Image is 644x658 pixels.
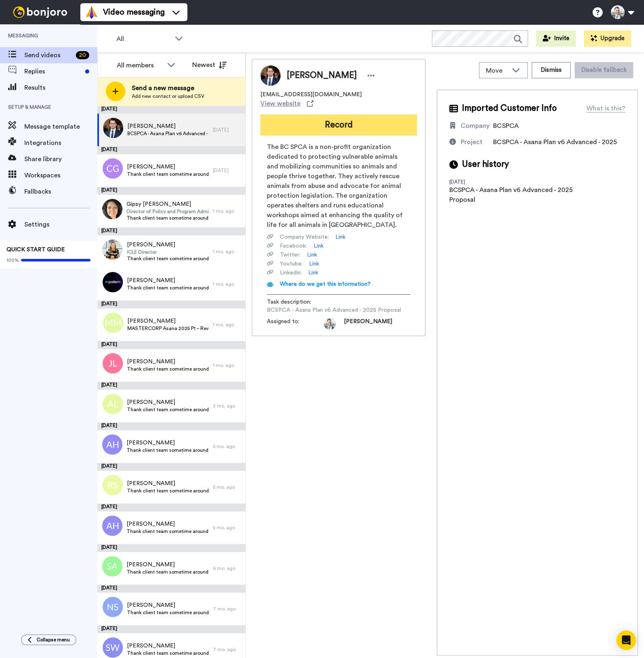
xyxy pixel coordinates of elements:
[97,146,245,154] div: [DATE]
[260,99,313,108] a: View website
[127,171,209,177] span: Thank client team sometime around [DATE] for LTHILL Asana 2025 P1
[127,650,209,656] span: Thank client team sometime around [DATE] for CMN Asana 2025 P2
[102,516,122,536] img: ah.png
[127,255,209,262] span: Thank client team sometime around [DATE] for [PERSON_NAME] 2025 P1
[307,251,317,259] a: Link
[97,503,245,511] div: [DATE]
[280,269,302,277] span: Linkedin :
[127,276,209,285] span: [PERSON_NAME]
[76,51,89,59] div: 20
[127,208,209,215] span: Director of Policy and Program Administration
[267,142,410,230] span: The BC SPCA is a non-profit organization dedicated to protecting vulnerable animals and mobilizin...
[213,403,241,409] div: 2 mo. ago
[127,569,209,575] span: Thank client team sometime around [DATE] for BCRENAL - Asana Services [MEDICAL_DATA] 01 - 2025
[103,597,123,617] img: ns.png
[260,91,362,99] span: [EMAIL_ADDRESS][DOMAIN_NAME]
[308,269,318,277] a: Link
[335,233,346,241] a: Link
[103,353,123,373] img: jl.png
[97,227,245,235] div: [DATE]
[132,93,204,99] span: Add new contact or upload CSV
[280,281,371,287] span: Where do we get this information?
[132,83,204,93] span: Send a new message
[213,484,241,490] div: 5 mo. ago
[213,167,241,174] div: [DATE]
[213,565,241,572] div: 6 mo. ago
[97,300,245,309] div: [DATE]
[97,382,245,390] div: [DATE]
[575,62,633,78] button: Disable fallback
[102,239,122,260] img: 67a5cd75-6446-4270-b608-52595fd7b972.jpg
[260,65,281,86] img: Image of Darius Tadaniewicz
[309,260,319,268] a: Link
[103,272,123,292] img: 66e7ddb1-7424-41c3-83af-2f30a1c963a6.jpg
[127,317,209,325] span: [PERSON_NAME]
[97,187,245,195] div: [DATE]
[103,475,123,495] img: rs.png
[127,609,209,616] span: Thank client team sometime around [DATE] for NOA Asana 2025 P1
[493,139,616,145] span: BCSPCA - Asana Plan v6 Advanced - 2025
[6,257,19,263] span: 100%
[127,406,209,413] span: Thank client team sometime around [DATE] for UOK Asana 2025 P2
[103,6,165,18] span: Video messaging
[127,122,209,130] span: [PERSON_NAME]
[24,170,97,180] span: Workspaces
[213,362,241,369] div: 1 mo. ago
[313,242,324,250] a: Link
[127,241,209,249] span: [PERSON_NAME]
[186,57,233,73] button: Newest
[127,601,209,609] span: [PERSON_NAME]
[103,394,123,414] img: al.png
[213,281,241,287] div: 1 mo. ago
[536,30,576,47] button: Invite
[532,62,571,78] button: Dismiss
[97,585,245,593] div: [DATE]
[280,233,329,241] span: Company Website :
[103,313,123,333] img: mm.png
[493,123,518,129] span: BCSPCA
[97,463,245,471] div: [DATE]
[103,158,123,179] img: cg.png
[85,6,98,19] img: vm-color.svg
[260,99,301,108] span: View website
[103,118,123,138] img: 4ec58d3b-cb24-42b9-b234-0b69f0de6639.jpg
[213,606,241,612] div: 7 mo. ago
[267,306,401,314] span: BCSPCA - Asana Plan v6 Advanced - 2025 Proposal
[117,60,163,70] div: All members
[213,443,241,450] div: 5 mo. ago
[127,642,209,650] span: [PERSON_NAME]
[10,6,71,18] img: bj-logo-header-white.svg
[267,317,324,330] span: Assigned to:
[127,488,209,494] span: Thank client team sometime around [DATE] for CWF Asana 2025 P2
[116,34,171,44] span: All
[127,215,209,221] span: Thank client team sometime around [DATE] for PBNI - Asana Services [MEDICAL_DATA] 01 - 2025
[449,179,502,185] div: [DATE]
[21,634,76,645] button: Collapse menu
[36,636,70,643] span: Collapse menu
[127,358,209,366] span: [PERSON_NAME]
[6,247,65,252] span: QUICK START GUIDE
[97,422,245,430] div: [DATE]
[127,249,209,255] span: ICLE Director
[24,187,97,196] span: Fallbacks
[280,251,301,259] span: Twitter :
[97,625,245,633] div: [DATE]
[213,321,241,328] div: 1 mo. ago
[127,285,209,291] span: Thank client team sometime around [DATE] for PATTERN Asana 2025 P1
[616,630,636,650] div: Open Intercom Messenger
[213,524,241,531] div: 5 mo. ago
[213,646,241,653] div: 7 mo. ago
[127,561,209,569] span: [PERSON_NAME]
[24,83,97,93] span: Results
[260,114,417,136] button: Record
[24,220,97,229] span: Settings
[102,434,122,455] img: ah.png
[127,520,209,528] span: [PERSON_NAME]
[127,130,209,137] span: BCSPCA - Asana Plan v6 Advanced - 2025 Proposal
[24,50,73,60] span: Send videos
[213,127,241,133] div: [DATE]
[24,67,82,76] span: Replies
[127,325,209,332] span: MASTERCORP Asana 2025 P1 – Revised Proposal
[280,260,303,268] span: Youtube :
